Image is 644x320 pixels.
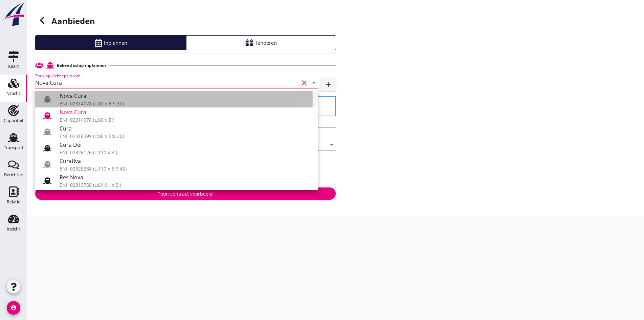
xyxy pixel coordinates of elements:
[328,141,336,149] i: arrow_drop_down
[60,92,312,100] div: Nova Cura
[7,91,20,96] div: Vracht
[300,79,308,87] i: clear
[35,187,336,200] button: Toon contract voorbeeld
[4,145,24,150] div: Transport
[186,35,336,50] a: Tenderen
[38,39,183,47] div: Inplannen
[35,14,336,30] h1: Aanbieden
[60,124,312,133] div: Cura
[8,64,19,68] div: Kaart
[60,165,312,172] div: ENI: 02328238 (L:110 x B:9.45)
[4,118,24,123] div: Capaciteit
[189,39,333,47] div: Tenderen
[60,133,312,140] div: ENI: 02318399 (L:86 x B:8.20)
[60,157,312,165] div: Curativa
[324,81,332,89] i: add
[310,79,318,87] i: arrow_drop_down
[60,100,312,107] div: ENI: 02314078 (L:80 x B:9.30)
[35,77,299,88] input: Zoek op (scheeps)naam
[60,181,312,188] div: ENI: 02313758 (L:64.91 x B:)
[60,189,312,198] div: Res Nova
[7,200,20,204] div: Relatie
[60,149,312,156] div: ENI: 02326126 (L:110 x B:)
[57,62,106,68] h2: Bekend schip inplannen
[1,2,26,27] img: logo-small.a267ee39.svg
[60,141,312,149] div: Cura Déi
[35,35,186,50] a: Inplannen
[60,116,312,123] div: ENI: 02314078 (L:80 x B:)
[4,173,23,177] div: Berichten
[60,173,312,181] div: Res Nova
[7,227,20,231] div: Inzicht
[60,108,312,116] div: Nova Cura
[7,301,20,315] i: account_circle
[158,190,213,197] div: Toon contract voorbeeld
